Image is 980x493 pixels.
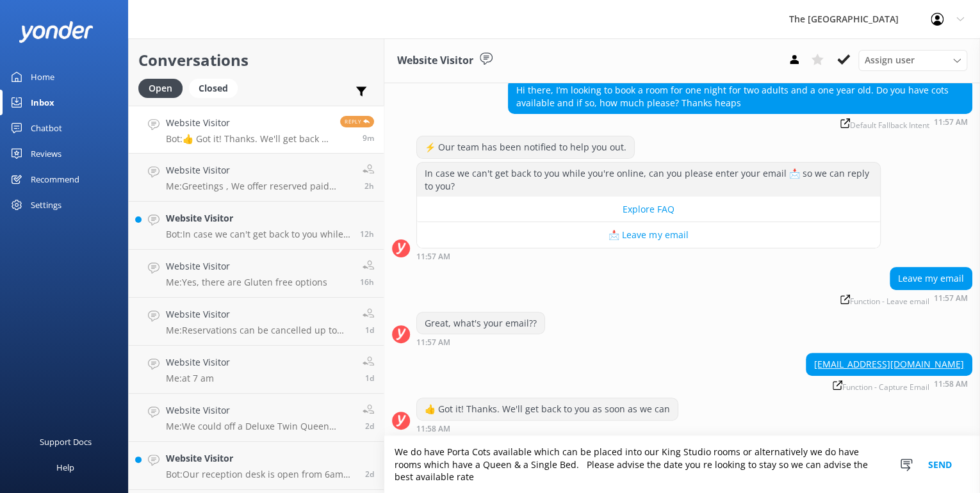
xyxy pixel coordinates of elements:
a: Website VisitorMe:at 7 am1d [129,346,384,394]
div: ⚡ Our team has been notified to help you out. [417,136,634,158]
h4: Website Visitor [166,451,355,465]
strong: 11:57 AM [416,253,450,261]
div: Chatbot [31,115,62,141]
button: Send [916,436,964,493]
h3: Website Visitor [397,53,473,69]
span: Function - Capture Email [833,380,929,391]
div: 11:57am 11-Aug-2025 (UTC +12:00) Pacific/Auckland [416,337,545,346]
div: Inbox [31,90,54,115]
button: 📩 Leave my email [417,222,880,248]
span: Assign user [865,53,915,67]
div: Support Docs [40,429,92,455]
h4: Website Visitor [166,403,353,417]
div: 11:58am 11-Aug-2025 (UTC +12:00) Pacific/Auckland [416,424,678,433]
h4: Website Visitor [166,259,327,273]
div: Reviews [31,141,61,166]
div: Help [56,455,74,480]
p: Bot: Our reception desk is open from 6am until 11.30pm daily. After hours we have a night [PERSON... [166,469,355,480]
strong: 11:57 AM [934,295,968,305]
div: 11:57am 11-Aug-2025 (UTC +12:00) Pacific/Auckland [416,252,881,261]
a: [EMAIL_ADDRESS][DOMAIN_NAME] [814,358,964,370]
div: In case we can't get back to you while you're online, can you please enter your email 📩 so we can... [417,163,880,197]
h4: Website Visitor [166,163,353,177]
strong: 11:57 AM [934,118,968,129]
h4: Website Visitor [166,211,350,225]
span: 06:33pm 08-Aug-2025 (UTC +12:00) Pacific/Auckland [365,469,374,480]
span: Reply [340,116,374,127]
button: Explore FAQ [417,197,880,222]
p: Bot: 👍 Got it! Thanks. We'll get back to you as soon as we can [166,133,331,145]
span: Function - Leave email [840,295,929,305]
h2: Conversations [138,48,374,72]
span: 11:23pm 10-Aug-2025 (UTC +12:00) Pacific/Auckland [360,229,374,239]
div: Recommend [31,166,79,192]
div: Settings [31,192,61,218]
a: Closed [189,81,244,95]
div: 11:57am 11-Aug-2025 (UTC +12:00) Pacific/Auckland [836,293,972,305]
a: Website VisitorMe:Reservations can be cancelled up to 2pm the day prior to arrival.1d [129,298,384,346]
a: Website VisitorBot:In case we can't get back to you while you're online, can you please enter you... [129,202,384,250]
p: Me: Greetings , We offer reserved paid parking & limited paid EV charging stations at $30/day. In... [166,181,353,192]
img: yonder-white-logo.png [19,21,93,42]
span: 10:03am 11-Aug-2025 (UTC +12:00) Pacific/Auckland [364,181,374,191]
p: Bot: In case we can't get back to you while you're online, can you please enter your email 📩 so w... [166,229,350,240]
span: Default Fallback Intent [840,118,929,129]
div: Assign User [858,50,967,70]
h4: Website Visitor [166,355,230,369]
div: Hi there, I’m looking to book a room for one night for two adults and a one year old. Do you have... [509,79,972,113]
div: 11:57am 11-Aug-2025 (UTC +12:00) Pacific/Auckland [508,117,972,129]
span: 07:59pm 10-Aug-2025 (UTC +12:00) Pacific/Auckland [360,277,374,287]
a: Website VisitorBot:👍 Got it! Thanks. We'll get back to you as soon as we canReply9m [129,106,384,154]
p: Me: Yes, there are Gluten free options [166,277,327,288]
h4: Website Visitor [166,307,353,321]
a: Website VisitorMe:We could off a Deluxe Twin Queen Studio Room. Should you wish to book please ei... [129,394,384,442]
a: Website VisitorBot:Our reception desk is open from 6am until 11.30pm daily. After hours we have a... [129,442,384,490]
div: Leave my email [890,268,972,289]
a: Website VisitorMe:Yes, there are Gluten free options16h [129,250,384,298]
div: Great, what's your email?? [417,312,544,334]
strong: 11:58 AM [934,380,968,391]
div: 11:58am 11-Aug-2025 (UTC +12:00) Pacific/Auckland [806,379,972,391]
strong: 11:58 AM [416,425,450,433]
span: 11:54am 10-Aug-2025 (UTC +12:00) Pacific/Auckland [365,325,374,335]
p: Me: Reservations can be cancelled up to 2pm the day prior to arrival. [166,325,353,336]
h4: Website Visitor [166,116,331,130]
a: Open [138,81,189,95]
p: Me: at 7 am [166,373,230,384]
div: Closed [189,79,238,98]
div: 👍 Got it! Thanks. We'll get back to you as soon as we can [417,398,678,420]
p: Me: We could off a Deluxe Twin Queen Studio Room. Should you wish to book please either visit our... [166,421,353,432]
div: Open [138,79,183,98]
a: Website VisitorMe:Greetings , We offer reserved paid parking & limited paid EV charging stations ... [129,154,384,202]
span: 11:55am 09-Aug-2025 (UTC +12:00) Pacific/Auckland [365,421,374,432]
strong: 11:57 AM [416,339,450,346]
span: 05:59am 10-Aug-2025 (UTC +12:00) Pacific/Auckland [365,373,374,384]
span: 11:58am 11-Aug-2025 (UTC +12:00) Pacific/Auckland [363,133,374,143]
div: Home [31,64,54,90]
textarea: We do have Porta Cots available which can be placed into our King Studio rooms or alternatively w... [384,436,980,493]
